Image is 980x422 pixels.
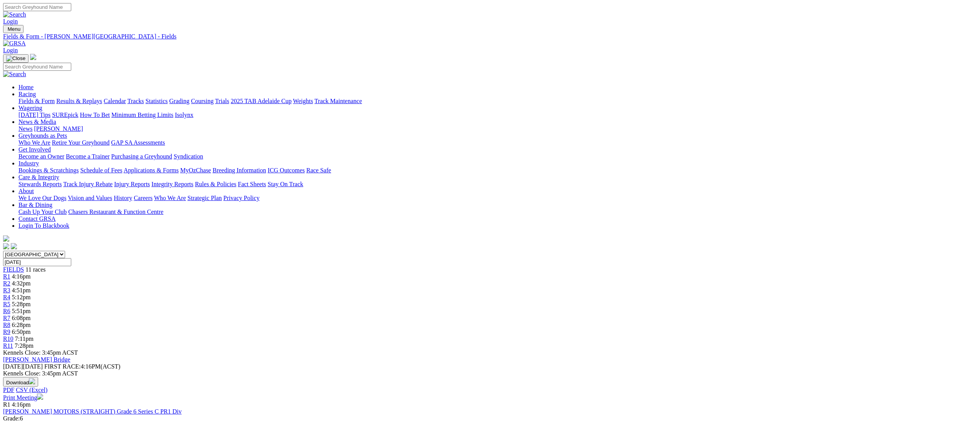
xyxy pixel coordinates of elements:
div: Greyhounds as Pets [18,139,977,146]
a: Privacy Policy [223,195,260,201]
span: 6:28pm [12,322,31,328]
div: Racing [18,98,977,105]
a: ICG Outcomes [268,167,305,173]
span: 5:51pm [12,308,31,314]
img: twitter.svg [11,243,17,249]
div: Get Involved [18,153,977,160]
img: Search [3,11,26,18]
a: Statistics [146,98,168,104]
a: How To Bet [80,112,110,118]
a: Wagering [18,105,42,111]
a: Racing [18,91,36,97]
div: Bar & Dining [18,208,977,215]
a: FIELDS [3,266,24,273]
a: [PERSON_NAME] [34,125,83,132]
a: R5 [3,301,10,307]
a: Vision and Values [68,195,112,201]
div: About [18,195,977,202]
span: 11 races [25,266,45,273]
span: Menu [8,26,20,32]
a: Tracks [127,98,144,104]
a: GAP SA Assessments [111,139,165,146]
a: Purchasing a Greyhound [111,153,172,160]
a: Coursing [191,98,214,104]
a: Fields & Form - [PERSON_NAME][GEOGRAPHIC_DATA] - Fields [3,33,977,40]
a: Trials [215,98,229,104]
a: R7 [3,315,10,321]
a: R3 [3,287,10,294]
a: News [18,125,32,132]
span: 6:50pm [12,329,31,335]
span: 5:12pm [12,294,31,300]
a: MyOzChase [180,167,211,173]
a: Injury Reports [114,181,150,187]
div: Care & Integrity [18,181,977,188]
img: download.svg [29,378,35,384]
span: R9 [3,329,10,335]
a: Fields & Form [18,98,55,104]
a: [PERSON_NAME] Bridge [3,356,70,363]
div: Wagering [18,112,977,118]
a: Care & Integrity [18,174,59,180]
a: [PERSON_NAME] MOTORS (STRAIGHT) Grade 6 Series C PR1 Div [3,408,182,415]
img: logo-grsa-white.png [3,235,9,242]
span: 6:08pm [12,315,31,321]
a: Applications & Forms [124,167,179,173]
a: Become a Trainer [66,153,110,160]
span: R8 [3,322,10,328]
a: Industry [18,160,39,167]
a: Grading [169,98,189,104]
div: News & Media [18,125,977,132]
a: Track Injury Rebate [63,181,112,187]
div: Download [3,387,977,394]
input: Search [3,3,71,11]
a: Login [3,47,18,53]
a: Become an Owner [18,153,64,160]
a: Careers [134,195,152,201]
a: Print Meeting [3,394,43,401]
button: Toggle navigation [3,25,23,33]
button: Toggle navigation [3,54,28,63]
a: Rules & Policies [195,181,236,187]
a: Race Safe [306,167,331,173]
a: Fact Sheets [238,181,266,187]
span: Kennels Close: 3:45pm ACST [3,349,78,356]
img: Close [6,55,25,62]
a: Isolynx [175,112,193,118]
a: Calendar [104,98,126,104]
a: Login [3,18,18,25]
button: Download [3,377,38,387]
span: [DATE] [3,363,23,370]
input: Select date [3,258,71,266]
span: 4:51pm [12,287,31,294]
span: 7:11pm [15,335,34,342]
a: Chasers Restaurant & Function Centre [68,208,163,215]
span: R1 [3,401,10,408]
a: Weights [293,98,313,104]
a: [DATE] Tips [18,112,50,118]
a: Strategic Plan [188,195,222,201]
a: Home [18,84,34,90]
span: 7:28pm [15,342,34,349]
a: CSV (Excel) [16,387,47,393]
a: Bookings & Scratchings [18,167,79,173]
a: Get Involved [18,146,51,153]
span: R2 [3,280,10,287]
a: Track Maintenance [315,98,362,104]
span: R6 [3,308,10,314]
a: R10 [3,335,13,342]
a: Who We Are [18,139,50,146]
a: R4 [3,294,10,300]
a: Retire Your Greyhound [52,139,110,146]
a: R1 [3,273,10,280]
a: Syndication [174,153,203,160]
a: Breeding Information [213,167,266,173]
